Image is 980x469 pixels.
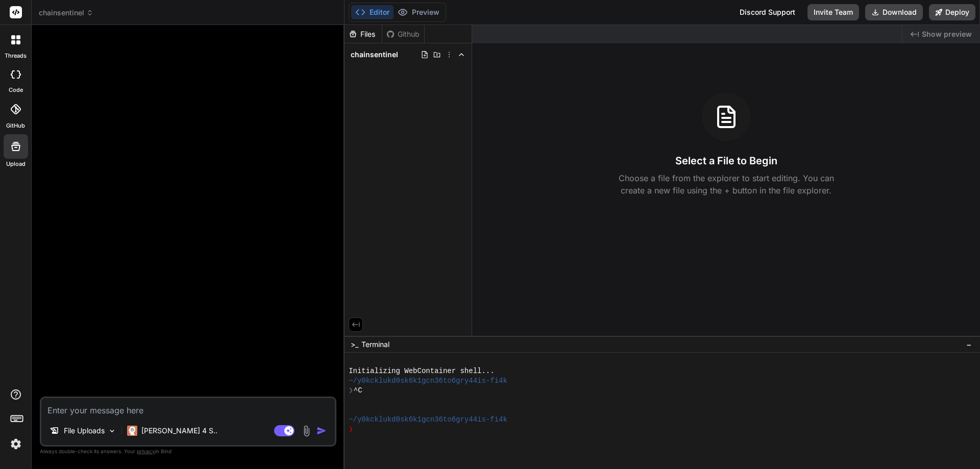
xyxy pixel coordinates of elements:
[675,154,777,168] h3: Select a File to Begin
[316,426,327,436] img: icon
[137,448,155,454] span: privacy
[7,435,24,453] img: settings
[345,29,382,39] div: Files
[382,29,424,39] div: Github
[64,426,105,436] p: File Uploads
[351,339,358,350] span: >_
[966,339,972,350] span: −
[807,4,859,20] button: Invite Team
[349,425,354,434] span: ❯
[349,366,495,376] span: Initializing WebContainer shell...
[361,339,389,350] span: Terminal
[6,121,25,130] label: GitHub
[922,29,972,39] span: Show preview
[349,376,507,386] span: ~/y0kcklukd0sk6k1gcn36to6gry44is-fi4k
[6,160,26,168] label: Upload
[108,427,116,435] img: Pick Models
[351,50,398,60] span: chainsentinel
[127,426,137,436] img: Claude 4 Sonnet
[349,386,354,396] span: ❯
[351,5,394,19] button: Editor
[733,4,801,20] div: Discord Support
[9,86,23,94] label: code
[964,336,974,353] button: −
[301,425,312,437] img: attachment
[612,172,841,196] p: Choose a file from the explorer to start editing. You can create a new file using the + button in...
[354,386,362,396] span: ^C
[865,4,923,20] button: Download
[40,447,336,456] p: Always double-check its answers. Your in Bind
[5,52,27,60] label: threads
[39,8,93,18] span: chainsentinel
[349,415,507,425] span: ~/y0kcklukd0sk6k1gcn36to6gry44is-fi4k
[929,4,975,20] button: Deploy
[141,426,217,436] p: [PERSON_NAME] 4 S..
[394,5,444,19] button: Preview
